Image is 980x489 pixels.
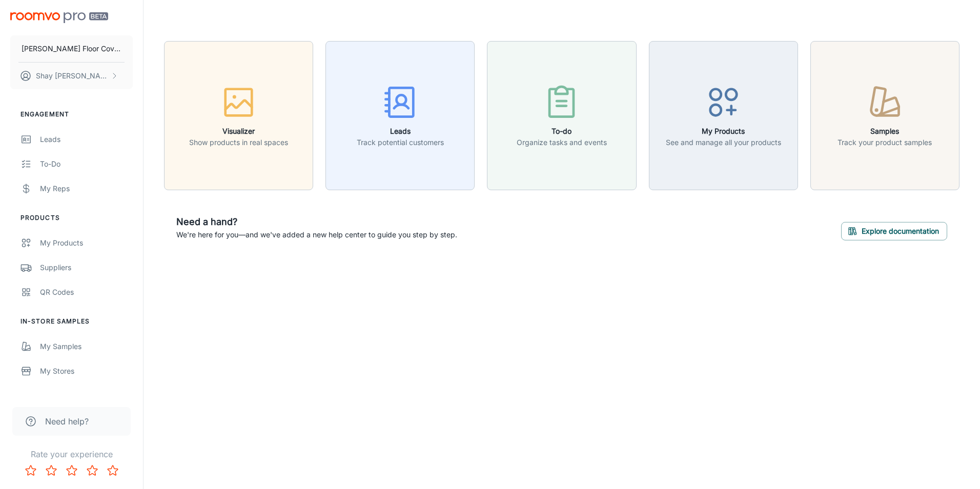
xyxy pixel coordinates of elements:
p: Track your product samples [838,137,932,148]
button: My ProductsSee and manage all your products [649,41,798,190]
button: Explore documentation [841,222,947,240]
button: [PERSON_NAME] Floor Covering [10,35,133,62]
div: QR Codes [40,287,133,298]
button: Shay [PERSON_NAME] [10,63,133,89]
p: [PERSON_NAME] Floor Covering [22,43,121,54]
h6: Need a hand? [176,215,457,229]
button: SamplesTrack your product samples [810,41,959,190]
p: Organize tasks and events [517,137,607,148]
div: Suppliers [40,262,133,273]
p: Shay [PERSON_NAME] [36,70,108,81]
p: We're here for you—and we've added a new help center to guide you step by step. [176,229,457,240]
h6: To-do [517,126,607,137]
a: My ProductsSee and manage all your products [649,110,798,120]
h6: Visualizer [189,126,288,137]
div: Leads [40,134,133,145]
button: To-doOrganize tasks and events [487,41,636,190]
a: SamplesTrack your product samples [810,110,959,120]
button: VisualizerShow products in real spaces [164,41,313,190]
h6: Leads [357,126,444,137]
p: Show products in real spaces [189,137,288,148]
div: My Products [40,237,133,249]
img: Roomvo PRO Beta [10,12,108,23]
h6: Samples [838,126,932,137]
h6: My Products [666,126,781,137]
div: My Reps [40,183,133,194]
p: Track potential customers [357,137,444,148]
p: See and manage all your products [666,137,781,148]
button: LeadsTrack potential customers [325,41,475,190]
a: Explore documentation [841,226,947,236]
a: To-doOrganize tasks and events [487,110,636,120]
div: To-do [40,158,133,170]
a: LeadsTrack potential customers [325,110,475,120]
